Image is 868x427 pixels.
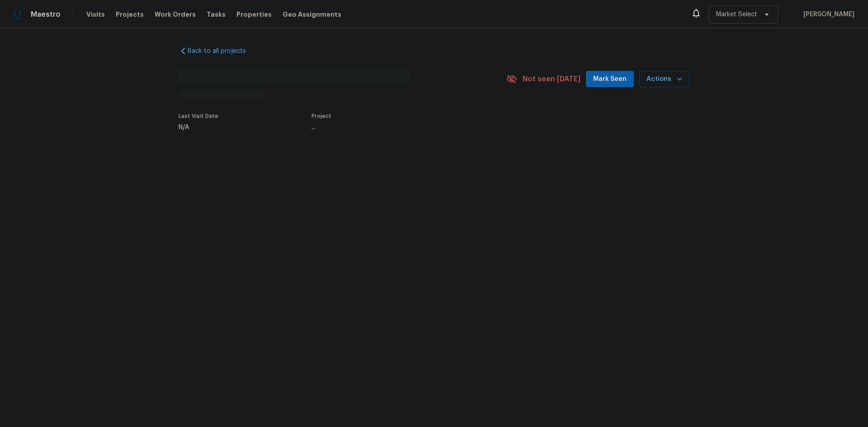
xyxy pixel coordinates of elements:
[646,74,682,85] span: Actions
[155,10,196,19] span: Work Orders
[283,10,341,19] span: Geo Assignments
[311,113,331,119] span: Project
[207,11,226,18] span: Tasks
[311,124,485,131] div: ...
[523,75,580,84] span: Not seen [DATE]
[86,10,105,19] span: Visits
[31,10,61,19] span: Maestro
[116,10,144,19] span: Projects
[179,124,218,131] div: N/A
[800,10,854,19] span: [PERSON_NAME]
[236,10,272,19] span: Properties
[179,113,218,119] span: Last Visit Date
[716,10,757,19] span: Market Select
[586,71,634,88] button: Mark Seen
[639,71,689,88] button: Actions
[593,74,627,85] span: Mark Seen
[179,47,265,56] a: Back to all projects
